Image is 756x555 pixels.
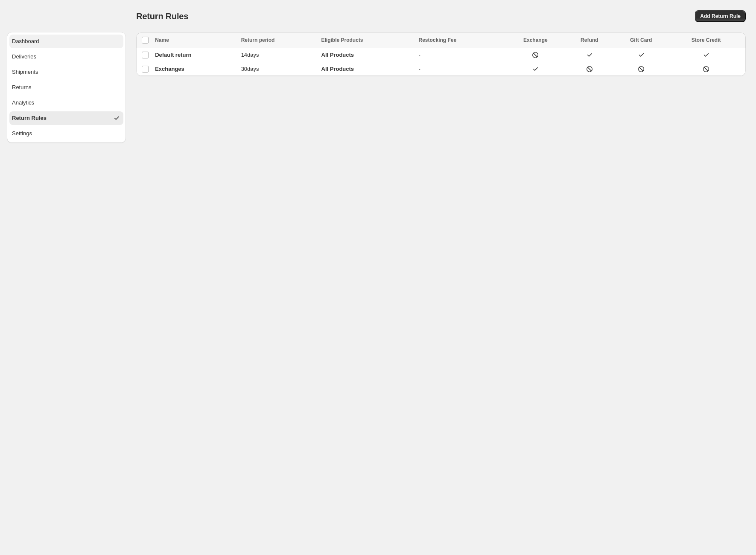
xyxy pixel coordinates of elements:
[416,62,505,76] td: -
[12,37,39,46] div: Dashboard
[9,96,123,110] button: Analytics
[523,37,548,43] span: Exchange
[321,37,363,43] span: Eligible Products
[12,52,36,61] div: Deliveries
[416,48,505,62] td: -
[12,99,34,107] div: Analytics
[321,52,354,58] strong: All Products
[9,35,123,48] button: Dashboard
[241,66,259,72] span: 30 days
[241,37,275,43] span: Return period
[155,52,191,58] span: Default return
[419,37,457,43] span: Restocking Fee
[9,50,123,64] button: Deliveries
[695,10,746,22] button: Add Return Rule
[9,81,123,94] button: Returns
[12,83,32,92] div: Returns
[9,65,123,79] button: Shipments
[630,37,652,43] span: Gift Card
[9,111,123,125] button: Return Rules
[12,68,38,76] div: Shipments
[321,66,354,72] strong: All Products
[9,127,123,140] button: Settings
[136,12,188,21] span: Return Rules
[12,129,32,138] div: Settings
[155,66,184,72] span: Exchanges
[155,37,169,43] span: Name
[700,13,741,20] span: Add Return Rule
[241,52,259,58] span: 14 days
[581,37,598,43] span: Refund
[12,114,47,122] div: Return Rules
[692,37,721,43] span: Store Credit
